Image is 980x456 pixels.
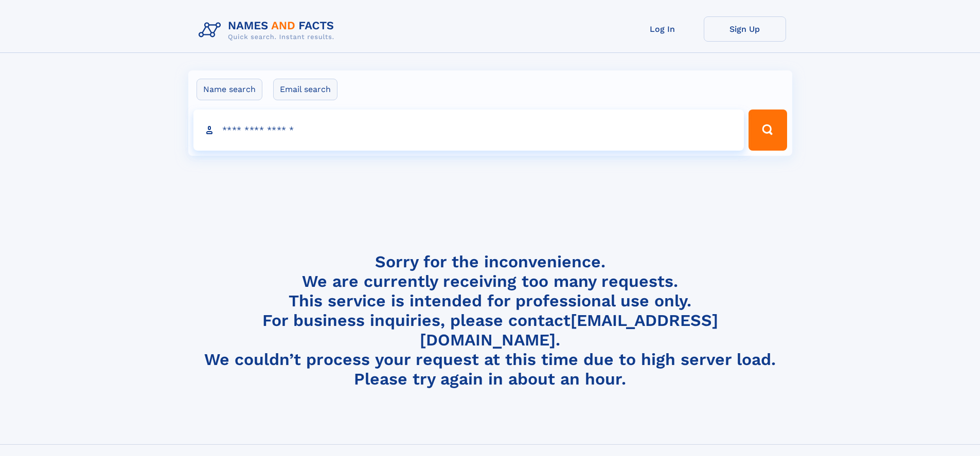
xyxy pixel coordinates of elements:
[193,110,744,151] input: search input
[194,16,343,44] img: Logo Names and Facts
[197,79,262,100] label: Name search
[273,79,337,100] label: Email search
[704,16,786,42] a: Sign Up
[194,252,786,389] h4: Sorry for the inconvenience. We are currently receiving too many requests. This service is intend...
[621,16,704,42] a: Log In
[749,110,787,151] button: Search Button
[420,311,718,350] a: [EMAIL_ADDRESS][DOMAIN_NAME]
